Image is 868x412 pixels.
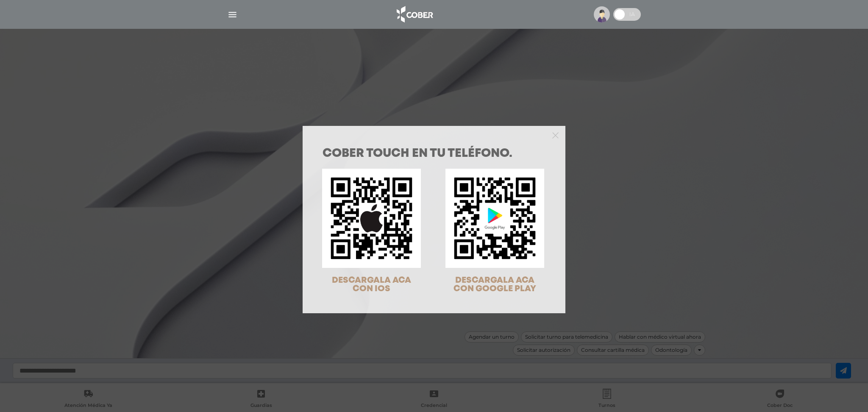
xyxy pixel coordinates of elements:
[323,148,545,160] h1: COBER TOUCH en tu teléfono.
[332,276,411,293] span: DESCARGALA ACA CON IOS
[453,276,536,293] span: DESCARGALA ACA CON GOOGLE PLAY
[552,131,559,139] button: Close
[445,169,544,267] img: qr-code
[322,169,421,267] img: qr-code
